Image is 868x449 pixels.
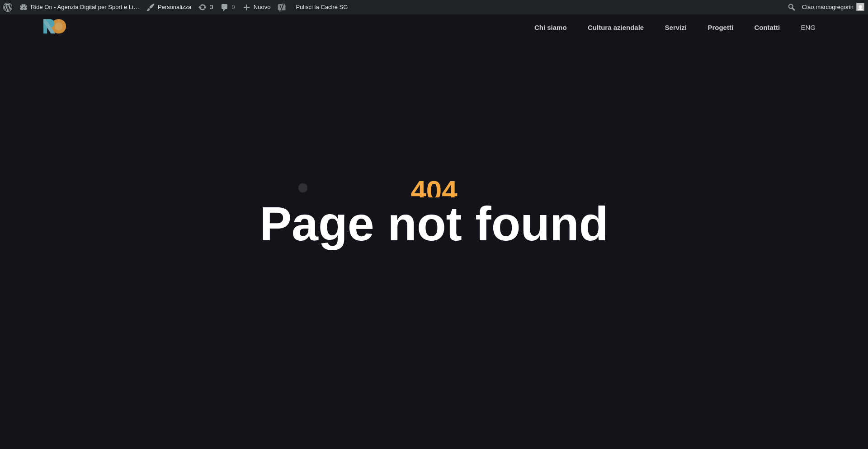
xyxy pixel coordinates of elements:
[43,19,66,34] img: Ride On Agency
[134,177,734,205] div: 404
[753,23,781,33] a: Contatti
[134,197,734,250] h1: Page not found
[587,23,645,33] a: Cultura aziendale
[664,23,688,33] a: Servizi
[816,4,854,10] span: marcogregorin
[707,23,734,33] a: Progetti
[533,23,568,33] a: Chi siamo
[800,23,816,33] a: eng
